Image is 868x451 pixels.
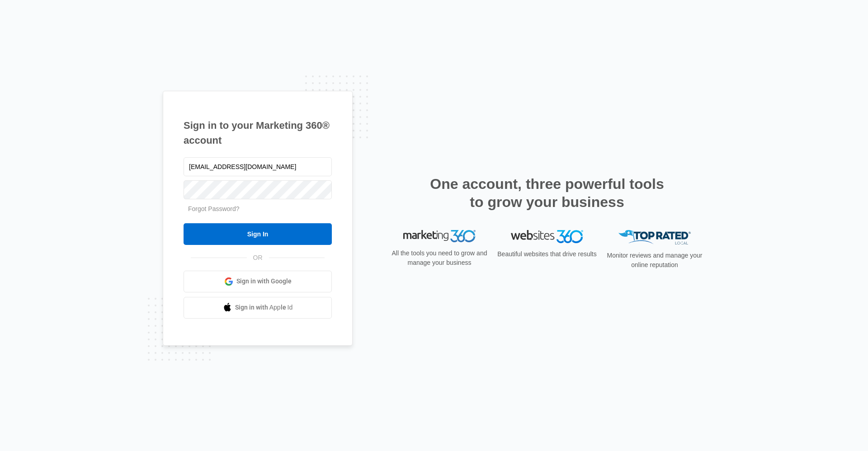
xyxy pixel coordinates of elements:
h1: Sign in to your Marketing 360® account [184,118,332,148]
p: All the tools you need to grow and manage your business [389,249,490,268]
p: Beautiful websites that drive results [496,249,598,259]
img: Websites 360 [511,230,583,243]
img: Marketing 360 [403,230,476,243]
span: Sign in with Google [236,277,292,286]
img: Top Rated Local [618,230,691,245]
span: OR [247,253,269,263]
p: Monitor reviews and manage your online reputation [604,251,705,270]
a: Sign in with Google [184,271,332,292]
input: Sign In [184,223,332,245]
h2: One account, three powerful tools to grow your business [427,175,667,211]
span: Sign in with Apple Id [235,303,293,312]
a: Forgot Password? [188,205,240,212]
input: Email [184,157,332,176]
a: Sign in with Apple Id [184,297,332,319]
